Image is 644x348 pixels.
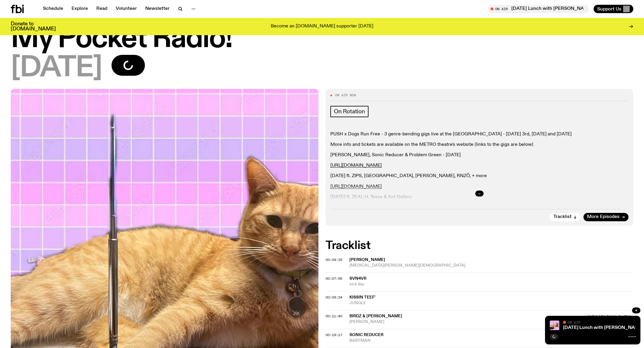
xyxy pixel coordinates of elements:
[68,5,92,13] a: Explore
[550,213,580,221] button: Tracklist
[334,108,365,115] span: On Rotation
[142,5,173,13] a: Newsletter
[349,258,385,262] span: [PERSON_NAME]
[330,142,628,148] p: More info and tickets are available on the METRO theatre's website (links to the gigs are below)
[39,5,67,13] a: Schedule
[326,314,342,318] span: 00:11:40
[326,332,342,337] span: 00:19:17
[335,94,356,97] span: On Air Now
[93,5,111,13] a: Read
[349,314,402,318] span: Birdz & [PERSON_NAME]
[11,21,56,32] h3: Donate to [DOMAIN_NAME]
[326,240,633,251] h2: Tracklist
[330,173,628,179] p: [DATE] ft. ZIPS, [GEOGRAPHIC_DATA], [PERSON_NAME], RNZŌ, + more
[330,132,628,137] p: PUSH x Dogs Run Free - 3 genre-bending gigs live at the [GEOGRAPHIC_DATA] - [DATE] 3rd, [DATE] an...
[553,215,572,219] span: Tracklist
[326,295,342,300] span: 00:09:24
[271,24,373,29] p: Become an [DOMAIN_NAME] supporter [DATE]
[349,338,581,344] span: BABYMAN
[349,319,581,325] span: [PERSON_NAME]
[330,163,382,168] a: [URL][DOMAIN_NAME]
[349,333,383,337] span: Sonic Reducer
[349,282,633,287] span: sick day
[349,276,366,281] span: svn4vr
[330,106,369,117] a: On Rotation
[326,276,342,281] span: 00:07:56
[597,6,621,12] span: Support Us
[568,320,580,324] span: On Air
[112,5,140,13] a: Volunteer
[349,295,375,299] span: kissin teef'
[594,5,633,13] button: Support Us
[330,152,628,158] p: [PERSON_NAME], Sonic Reducer & Problem Green - [DATE]
[583,213,628,221] a: More Episodes
[585,315,633,321] span: [GEOGRAPHIC_DATA]
[11,55,102,82] span: [DATE]
[587,215,620,219] span: More Episodes
[494,7,586,11] span: Tune in live
[487,5,589,13] button: On Air[DATE] Lunch with [PERSON_NAME] Upfold // My Pocket Radio!
[326,257,342,262] span: 00:04:35
[349,300,633,306] span: JUNGLE
[349,263,633,268] span: [MEDICAL_DATA][PERSON_NAME][DEMOGRAPHIC_DATA]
